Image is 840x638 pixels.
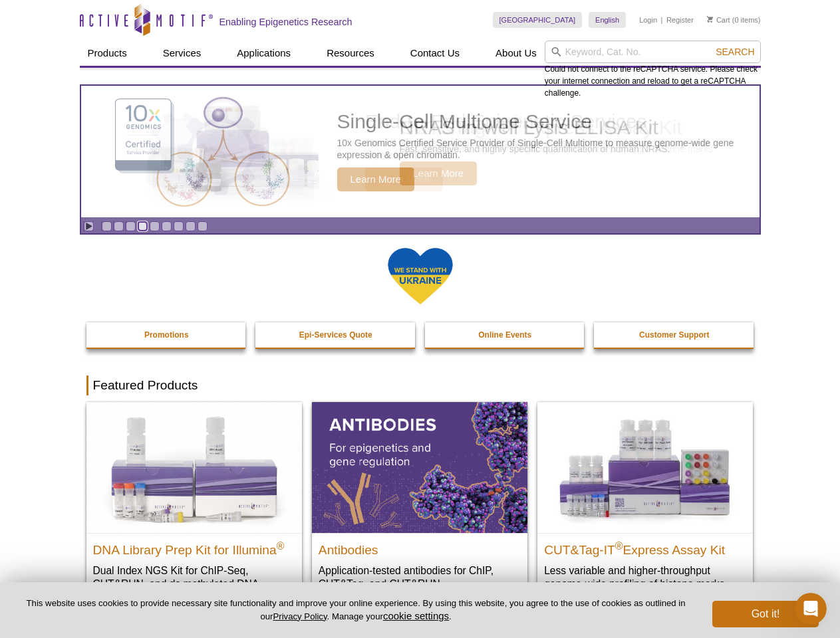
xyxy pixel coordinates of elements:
h2: Enabling Epigenetics Research [219,16,352,28]
a: Contact Us [402,41,468,66]
a: Services [155,41,210,66]
strong: Epi-Services Quote [299,330,372,340]
a: Go to slide 2 [114,221,124,231]
li: | [661,12,663,28]
a: Privacy Policy [273,611,327,621]
input: Keyword, Cat. No. [545,41,761,63]
span: Search [716,47,754,57]
a: Go to slide 6 [162,221,172,231]
a: Epi-Services Quote [255,322,416,348]
img: We Stand With Ukraine [387,247,454,306]
a: [GEOGRAPHIC_DATA] [493,12,583,28]
a: Go to slide 9 [198,221,208,231]
img: Your Cart [707,16,713,23]
h2: Antibodies [319,537,521,557]
button: Got it! [712,601,819,627]
sup: ® [277,540,285,551]
a: All Antibodies Antibodies Application-tested antibodies for ChIP, CUT&Tag, and CUT&RUN. [312,402,527,603]
a: Online Events [425,322,586,348]
a: Cart [707,15,730,25]
a: English [589,12,626,28]
a: Toggle autoplay [84,221,94,231]
a: Promotions [86,322,247,348]
sup: ® [615,540,623,551]
a: Go to slide 8 [186,221,196,231]
button: Search [712,46,758,58]
strong: Customer Support [639,330,709,340]
div: Could not connect to the reCAPTCHA service. Please check your internet connection and reload to g... [545,41,761,99]
a: About Us [488,41,545,66]
img: CUT&Tag-IT® Express Assay Kit [537,402,753,532]
a: Applications [229,41,299,66]
strong: Promotions [144,330,189,340]
img: All Antibodies [312,402,527,532]
a: Resources [319,41,382,66]
h2: Featured Products [86,375,754,395]
a: Customer Support [594,322,755,348]
a: CUT&Tag-IT® Express Assay Kit CUT&Tag-IT®Express Assay Kit Less variable and higher-throughput ge... [537,402,753,603]
a: Login [639,15,657,25]
button: cookie settings [383,610,449,621]
a: Go to slide 7 [174,221,184,231]
li: (0 items) [707,12,761,28]
h2: DNA Library Prep Kit for Illumina [93,537,295,557]
img: DNA Library Prep Kit for Illumina [86,402,302,532]
a: Products [80,41,135,66]
a: Go to slide 5 [150,221,160,231]
a: Go to slide 4 [138,221,148,231]
p: Less variable and higher-throughput genome-wide profiling of histone marks​. [544,564,746,591]
iframe: Intercom live chat [795,593,827,625]
p: Dual Index NGS Kit for ChIP-Seq, CUT&RUN, and ds methylated DNA assays. [93,564,295,604]
strong: Online Events [478,330,531,340]
a: Go to slide 1 [102,221,112,231]
p: This website uses cookies to provide necessary site functionality and improve your online experie... [21,597,690,623]
h2: CUT&Tag-IT Express Assay Kit [544,537,746,557]
a: Register [666,15,694,25]
a: DNA Library Prep Kit for Illumina DNA Library Prep Kit for Illumina® Dual Index NGS Kit for ChIP-... [86,402,302,617]
p: Application-tested antibodies for ChIP, CUT&Tag, and CUT&RUN. [319,564,521,591]
a: Go to slide 3 [126,221,136,231]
